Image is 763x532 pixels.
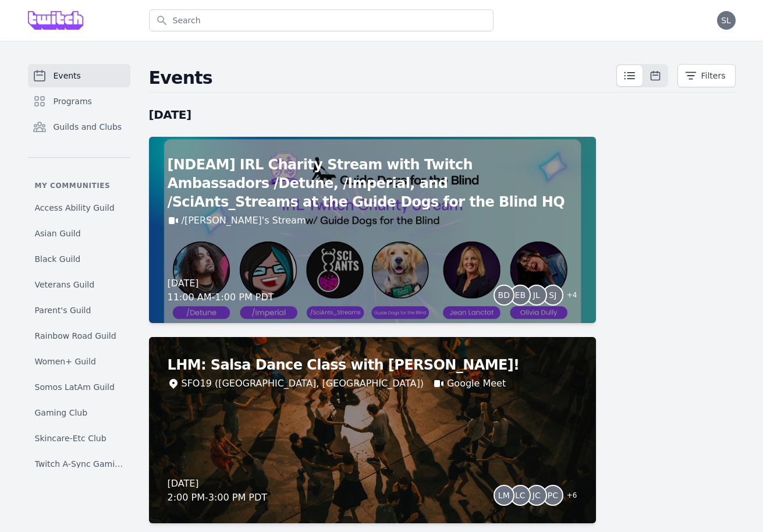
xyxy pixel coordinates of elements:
[28,428,130,449] a: Skincare-Etc Club
[35,407,88,418] span: Gaming Club
[28,197,130,218] a: Access Ability Guild
[54,70,81,81] span: Events
[28,64,130,468] nav: Sidebar
[28,115,130,139] a: Guilds and Clubs
[35,279,95,290] span: Veterans Guild
[149,68,616,88] h2: Events
[533,291,540,299] span: JL
[35,253,81,265] span: Black Guild
[54,121,122,133] span: Guilds and Clubs
[515,491,526,499] span: LC
[35,228,81,239] span: Asian Guild
[168,477,268,505] div: [DATE] 2:00 PM - 3:00 PM PDT
[28,64,130,87] a: Events
[560,488,577,505] span: + 6
[28,453,130,474] a: Twitch A-Sync Gaming (TAG) Club
[677,64,736,87] button: Filters
[28,274,130,295] a: Veterans Guild
[168,356,577,374] h2: LHM: Salsa Dance Class with [PERSON_NAME]!
[28,90,130,113] a: Programs
[28,11,84,30] img: Grove
[28,223,130,244] a: Asian Guild
[721,16,731,24] span: SL
[549,291,556,299] span: SJ
[515,291,526,299] span: EB
[168,155,577,211] h2: [NDEAM] IRL Charity Stream with Twitch Ambassadors /Detune, /Imperial, and /SciAnts_Streams at th...
[149,337,596,523] a: LHM: Salsa Dance Class with [PERSON_NAME]!SFO19 ([GEOGRAPHIC_DATA], [GEOGRAPHIC_DATA])Google Meet...
[35,458,123,470] span: Twitch A-Sync Gaming (TAG) Club
[717,11,736,30] button: SL
[182,214,306,228] a: /[PERSON_NAME]'s Stream
[28,351,130,372] a: Women+ Guild
[35,381,115,393] span: Somos LatAm Guild
[447,377,506,391] a: Google Meet
[28,325,130,346] a: Rainbow Road Guild
[54,95,92,107] span: Programs
[149,107,596,123] h2: [DATE]
[168,276,274,304] div: [DATE] 11:00 AM - 1:00 PM PDT
[28,181,130,190] p: My communities
[498,491,510,499] span: LM
[35,432,107,444] span: Skincare-Etc Club
[182,377,424,391] div: SFO19 ([GEOGRAPHIC_DATA], [GEOGRAPHIC_DATA])
[35,304,91,316] span: Parent's Guild
[35,330,116,342] span: Rainbow Road Guild
[560,288,577,304] span: + 4
[28,249,130,269] a: Black Guild
[149,137,596,323] a: [NDEAM] IRL Charity Stream with Twitch Ambassadors /Detune, /Imperial, and /SciAnts_Streams at th...
[35,202,115,214] span: Access Ability Guild
[28,402,130,423] a: Gaming Club
[548,491,558,499] span: PC
[35,356,96,367] span: Women+ Guild
[533,491,541,499] span: JC
[498,291,510,299] span: BD
[28,300,130,321] a: Parent's Guild
[28,377,130,398] a: Somos LatAm Guild
[149,9,494,31] input: Search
